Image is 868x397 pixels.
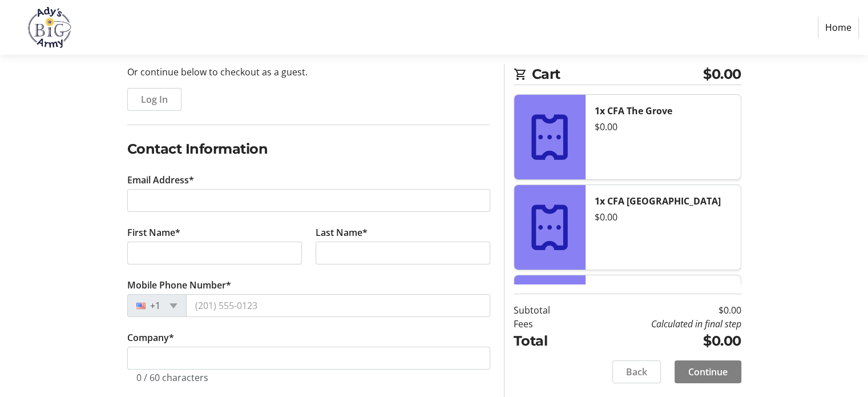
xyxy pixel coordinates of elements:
button: Log In [127,88,181,111]
button: Continue [675,360,741,383]
div: $0.00 [595,210,732,224]
td: Subtotal [514,303,579,317]
td: $0.00 [579,303,741,317]
label: Mobile Phone Number* [127,278,231,292]
p: Or continue below to checkout as a guest. [127,65,490,79]
label: Email Address* [127,173,194,187]
label: First Name* [127,226,180,239]
label: Company * [127,331,174,344]
a: Home [818,17,859,38]
tr-character-limit: 0 / 60 characters [136,371,208,384]
button: Back [612,360,661,383]
span: $0.00 [703,64,741,85]
td: Calculated in final step [579,317,741,331]
span: Log In [141,93,168,106]
img: Ady's BiG Army's Logo [9,5,90,50]
strong: 1x CFA [GEOGRAPHIC_DATA] [595,195,721,207]
td: Total [514,331,579,351]
td: Fees [514,317,579,331]
div: $0.00 [595,120,732,134]
h2: Contact Information [127,139,490,159]
strong: 1x CFA The Grove [595,105,672,117]
span: Back [626,365,647,379]
span: Cart [532,64,704,85]
td: $0.00 [579,331,741,351]
span: Continue [688,365,728,379]
label: Last Name* [316,226,368,239]
input: (201) 555-0123 [186,294,490,317]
